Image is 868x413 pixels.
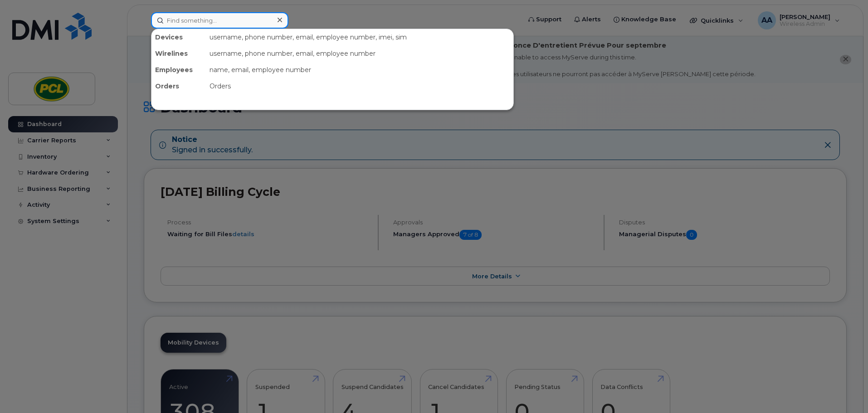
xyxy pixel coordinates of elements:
div: Orders [151,78,206,94]
div: Orders [206,78,513,94]
div: name, email, employee number [206,62,513,78]
div: Wirelines [151,45,206,62]
div: username, phone number, email, employee number, imei, sim [206,29,513,45]
div: Employees [151,62,206,78]
div: Devices [151,29,206,45]
div: username, phone number, email, employee number [206,45,513,62]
